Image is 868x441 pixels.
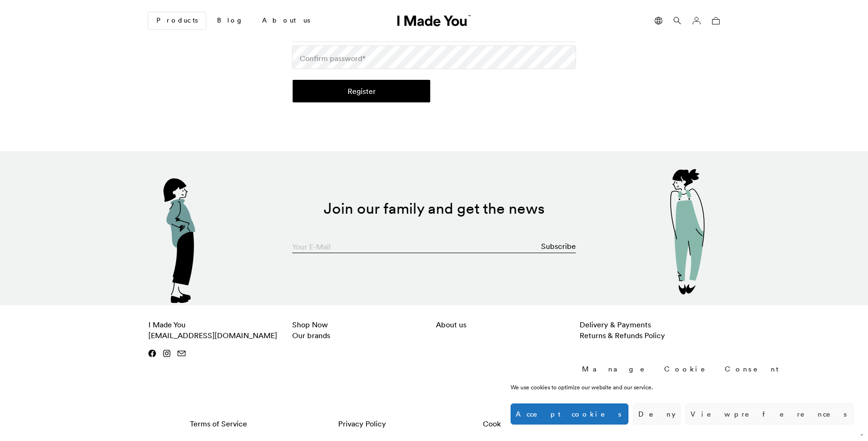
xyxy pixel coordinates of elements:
label: Confirm password [300,53,365,64]
a: Shop Now [292,320,328,329]
a: Delivery & Payments [580,320,651,329]
a: Products [148,12,206,29]
button: Accept cookies [511,403,628,425]
button: Subscribe [541,237,576,255]
a: Returns & Refunds Policy [580,331,665,340]
p: I Made You [148,319,288,341]
button: Deny [633,403,681,425]
a: Blog [209,13,251,29]
button: Register [293,80,430,102]
div: We use cookies to optimize our website and our service. [511,383,714,392]
a: [EMAIL_ADDRESS][DOMAIN_NAME] [148,331,277,340]
div: Manage Cookie Consent [582,364,783,374]
h2: Join our family and get the news [176,200,692,217]
a: Terms of Service [148,414,288,433]
a: Cookie Policy [436,414,576,433]
a: About us [436,320,466,329]
a: Our brands [292,331,330,340]
a: About us [255,13,318,29]
button: View preferences [685,403,854,425]
a: Privacy Policy [292,414,432,433]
